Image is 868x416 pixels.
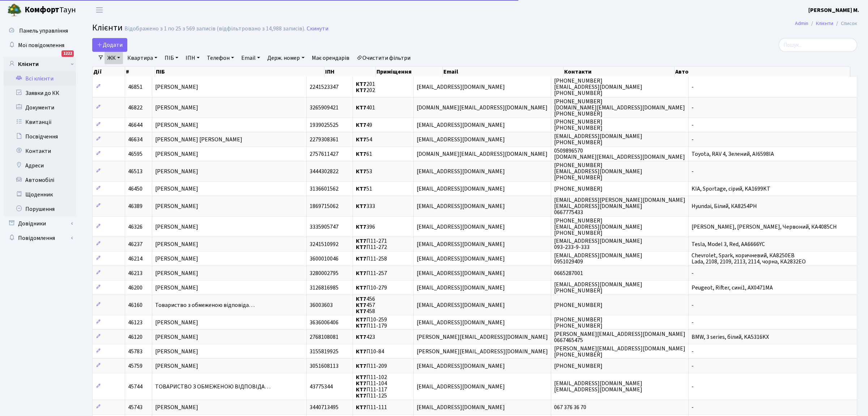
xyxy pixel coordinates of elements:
span: Товариство з обмеженою відповіда… [155,301,255,309]
span: 396 [356,223,375,231]
span: 46513 [128,167,142,175]
b: КТ7 [356,386,366,394]
li: Список [833,20,857,28]
th: # [125,67,155,77]
span: [PERSON_NAME] [155,121,198,129]
span: 3241510992 [310,240,339,248]
a: Email [238,52,263,64]
span: 3335905747 [310,223,339,231]
span: - [692,362,694,370]
span: 51 [356,185,372,193]
span: [EMAIL_ADDRESS][DOMAIN_NAME] [417,223,505,231]
b: КТ7 [356,403,366,411]
a: Скинути [307,25,328,32]
b: КТ7 [356,333,366,341]
span: [PERSON_NAME] [PERSON_NAME] [155,136,242,143]
span: [PHONE_NUMBER] [554,301,603,309]
span: [EMAIL_ADDRESS][DOMAIN_NAME] [417,383,505,391]
span: [EMAIL_ADDRESS][DOMAIN_NAME] 0951029409 [554,251,642,266]
b: КТ7 [356,301,366,309]
a: Документи [4,100,76,115]
span: Додати [97,41,123,49]
b: КТ7 [356,237,366,245]
span: - [692,348,694,355]
b: КТ7 [356,362,366,370]
span: [EMAIL_ADDRESS][DOMAIN_NAME] [417,362,505,370]
span: [EMAIL_ADDRESS][DOMAIN_NAME] [417,319,505,326]
th: Контакти [563,67,675,77]
span: 43775344 [310,383,333,391]
div: Відображено з 1 по 25 з 569 записів (відфільтровано з 14,988 записів). [124,25,305,32]
span: [PERSON_NAME] [155,362,198,370]
span: 401 [356,104,375,112]
a: Клієнти [816,20,833,27]
span: 3126816985 [310,284,339,292]
span: Таун [25,4,76,16]
span: 46237 [128,240,142,248]
a: Автомобілі [4,173,76,187]
span: [PHONE_NUMBER] [EMAIL_ADDRESS][DOMAIN_NAME] [PHONE_NUMBER] [554,77,642,97]
th: Email [443,67,563,77]
span: 46822 [128,104,142,112]
span: 45743 [128,403,142,411]
a: Щоденник [4,187,76,202]
span: 3440713495 [310,403,339,411]
span: 2241523347 [310,83,339,91]
span: 1939025525 [310,121,339,129]
a: ІПН [183,52,203,64]
span: [EMAIL_ADDRESS][DOMAIN_NAME] [PHONE_NUMBER] [554,280,642,295]
button: Переключити навігацію [90,4,109,16]
span: [PHONE_NUMBER] [DOMAIN_NAME][EMAIL_ADDRESS][DOMAIN_NAME] [PHONE_NUMBER] [554,97,685,118]
b: КТ7 [356,316,366,324]
th: ПІБ [155,67,324,77]
span: Панель управління [19,27,68,35]
span: 3636006406 [310,319,339,326]
span: - [692,136,694,143]
b: КТ7 [356,392,366,400]
a: Квитанції [4,115,76,129]
b: Комфорт [25,4,59,16]
span: [PERSON_NAME] [155,333,198,341]
span: Клієнти [92,21,123,34]
span: 333 [356,202,375,210]
span: 3155819925 [310,348,339,355]
span: 2768108081 [310,333,339,341]
b: КТ7 [356,322,366,330]
span: [PERSON_NAME] [155,240,198,248]
span: 3051608113 [310,362,339,370]
b: КТ7 [356,223,366,231]
b: КТ7 [356,150,366,158]
b: КТ7 [356,104,366,112]
span: [EMAIL_ADDRESS][DOMAIN_NAME] [417,83,505,91]
a: Всі клієнти [4,71,76,86]
b: КТ7 [356,295,366,303]
span: [EMAIL_ADDRESS][DOMAIN_NAME] 093-233-9-333 [554,237,642,251]
span: [PERSON_NAME][EMAIL_ADDRESS][DOMAIN_NAME] [417,333,548,341]
span: 46644 [128,121,142,129]
span: [PERSON_NAME] [155,269,198,277]
span: 46326 [128,223,142,231]
b: КТ7 [356,136,366,143]
span: 61 [356,150,372,158]
span: [EMAIL_ADDRESS][DOMAIN_NAME] [417,301,505,309]
input: Пошук... [779,38,857,52]
span: [EMAIL_ADDRESS][DOMAIN_NAME] [EMAIL_ADDRESS][DOMAIN_NAME] [554,379,642,394]
nav: breadcrumb [784,16,868,31]
a: Панель управління [4,24,76,38]
b: КТ7 [356,255,366,263]
span: [PERSON_NAME] [155,104,198,112]
span: [PERSON_NAME] [155,403,198,411]
span: 2279308361 [310,136,339,143]
b: КТ7 [356,379,366,387]
span: [EMAIL_ADDRESS][DOMAIN_NAME] [417,240,505,248]
span: [PERSON_NAME] [155,319,198,326]
span: 3280002795 [310,269,339,277]
span: [PERSON_NAME] [155,202,198,210]
span: 45783 [128,348,142,355]
span: П11-111 [356,403,387,411]
span: 3600010046 [310,255,339,263]
a: Мої повідомлення1222 [4,38,76,53]
b: КТ7 [356,243,366,251]
a: Порушення [4,202,76,216]
span: 46123 [128,319,142,326]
